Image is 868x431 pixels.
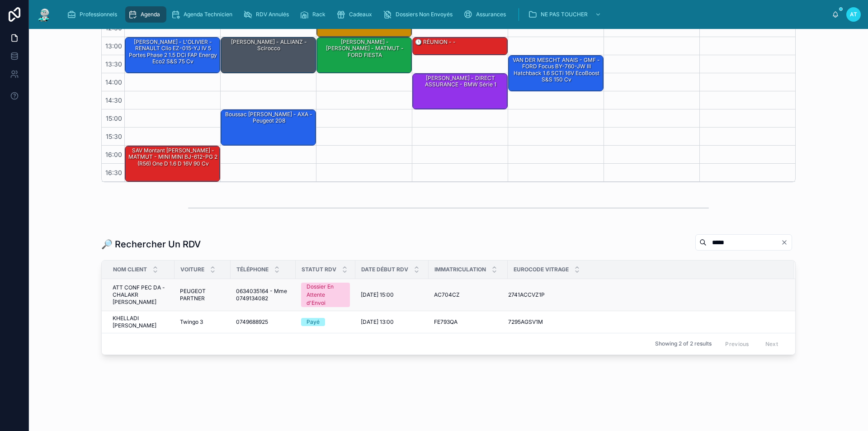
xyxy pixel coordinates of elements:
[180,318,203,326] span: Twingo 3
[125,146,220,181] div: SAV montant [PERSON_NAME] - MATMUT - MINI MINI BJ-612-PG 2 (R56) One D 1.6 D 16V 90 cv
[36,7,52,22] img: App logo
[104,114,124,122] span: 15:00
[361,318,423,326] a: [DATE] 13:00
[221,110,316,145] div: Boussac [PERSON_NAME] - AXA - Peugeot 208
[103,42,124,50] span: 13:00
[312,11,325,18] span: Rack
[64,6,123,23] a: Professionnels
[414,38,457,46] div: 🕒 RÉUNION - -
[222,38,315,53] div: [PERSON_NAME] - ALLIANZ - Scirocco
[236,288,290,302] a: 0634035164 - Mme 0749134082
[180,318,225,326] a: Twingo 3
[307,318,320,326] div: Payé
[655,340,712,347] span: Showing 2 of 2 results
[508,318,543,326] span: 7295AGSV1M
[236,266,269,273] span: Téléphone
[125,6,166,23] a: Agenda
[127,147,219,168] div: SAV montant [PERSON_NAME] - MATMUT - MINI MINI BJ-612-PG 2 (R56) One D 1.6 D 16V 90 cv
[101,238,201,251] h1: 🔎 Rechercher Un RDV
[318,38,411,59] div: [PERSON_NAME] - [PERSON_NAME] - MATMUT - FORD FIESTA
[60,5,832,24] div: scrollable content
[113,315,169,329] a: KHELLADI [PERSON_NAME]
[168,6,239,23] a: Agenda Technicien
[104,133,124,140] span: 15:30
[541,11,588,18] span: NE PAS TOUCHER
[113,284,169,306] a: ATT CONF PEC DA -CHALAKR [PERSON_NAME]
[103,60,124,68] span: 13:30
[180,266,204,273] span: Voiture
[525,6,606,23] a: NE PAS TOUCHER
[241,6,295,23] a: RDV Annulés
[127,38,219,66] div: [PERSON_NAME] - L'OLIVIER - RENAULT Clio EZ-015-YJ IV 5 Portes Phase 2 1.5 dCi FAP Energy eco2 S&...
[297,6,332,23] a: Rack
[317,38,411,73] div: [PERSON_NAME] - [PERSON_NAME] - MATMUT - FORD FIESTA
[461,6,512,23] a: Assurances
[380,6,459,23] a: Dossiers Non Envoyés
[349,11,372,18] span: Cadeaux
[222,110,315,125] div: Boussac [PERSON_NAME] - AXA - Peugeot 208
[414,74,507,89] div: [PERSON_NAME] - DIRECT ASSURANCE - BMW série 1
[236,318,268,326] span: 0749688925
[103,169,124,176] span: 16:30
[413,38,507,55] div: 🕒 RÉUNION - -
[103,78,124,86] span: 14:00
[396,11,453,18] span: Dossiers Non Envoyés
[413,74,507,109] div: [PERSON_NAME] - DIRECT ASSURANCE - BMW série 1
[302,266,336,273] span: Statut RDV
[434,318,458,326] span: FE793QA
[141,11,160,18] span: Agenda
[509,56,603,91] div: VAN DER MESCHT ANAIS - GMF - FORD Focus BY-760-JW III Hatchback 1.6 SCTi 16V EcoBoost S&S 150 cv
[434,291,502,298] a: AC704CZ
[510,56,603,84] div: VAN DER MESCHT ANAIS - GMF - FORD Focus BY-760-JW III Hatchback 1.6 SCTi 16V EcoBoost S&S 150 cv
[334,6,378,23] a: Cadeaux
[434,291,460,298] span: AC704CZ
[113,266,147,273] span: Nom Client
[256,11,289,18] span: RDV Annulés
[781,239,792,246] button: Clear
[508,291,545,298] span: 2741ACCVZ1P
[361,266,408,273] span: Date Début RDV
[361,291,394,298] span: [DATE] 15:00
[514,266,569,273] span: Eurocode Vitrage
[103,151,124,158] span: 16:00
[221,38,316,73] div: [PERSON_NAME] - ALLIANZ - Scirocco
[80,11,117,18] span: Professionnels
[508,318,783,326] a: 7295AGSV1M
[103,96,124,104] span: 14:30
[508,291,783,298] a: 2741ACCVZ1P
[307,283,344,307] div: Dossier En Attente d'Envoi
[125,38,220,73] div: [PERSON_NAME] - L'OLIVIER - RENAULT Clio EZ-015-YJ IV 5 Portes Phase 2 1.5 dCi FAP Energy eco2 S&...
[236,318,290,326] a: 0749688925
[180,288,225,302] a: PEUGEOT PARTNER
[301,283,350,307] a: Dossier En Attente d'Envoi
[361,318,394,326] span: [DATE] 13:00
[434,318,502,326] a: FE793QA
[103,24,124,32] span: 12:30
[850,11,857,18] span: AT
[476,11,506,18] span: Assurances
[361,291,423,298] a: [DATE] 15:00
[184,11,232,18] span: Agenda Technicien
[301,318,350,326] a: Payé
[434,266,486,273] span: Immatriculation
